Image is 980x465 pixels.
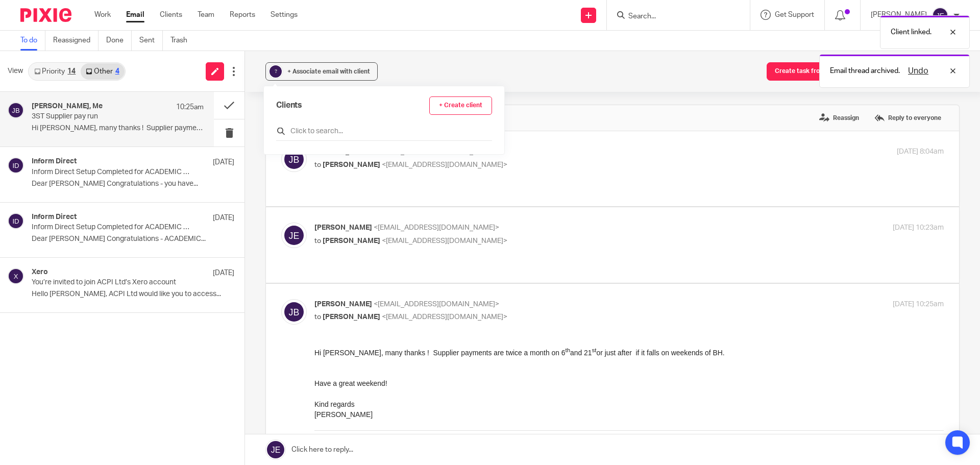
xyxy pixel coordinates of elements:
h4: Inform Direct [32,213,77,222]
img: svg%3E [8,102,24,118]
img: svg%3E [8,157,24,174]
a: [EMAIL_ADDRESS][DOMAIN_NAME] [136,297,260,305]
div: ? [269,65,282,78]
span: to [314,237,321,244]
span: [PERSON_NAME] [314,301,372,308]
p: Dear [PERSON_NAME] Congratulations - you have... [32,180,234,188]
a: Priority14 [29,63,81,80]
a: Sent [139,31,163,51]
span: [PERSON_NAME] [314,224,372,231]
div: 14 [67,68,76,75]
span: External Sender. Please be careful when clicking on links or opening attachments from external se... [32,141,337,149]
a: Clients [160,10,182,20]
span: + Associate email with client [287,68,370,75]
a: To do [20,31,45,51]
span: CAUTION: [2,141,32,149]
p: 10:25am [176,102,204,112]
p: Inform Direct Setup Completed for ACADEMIC CONFERENCES AND PUBLISHING INTERNATIONAL LTD [32,168,194,177]
img: svg%3E [932,7,948,23]
span: <[EMAIL_ADDRESS][DOMAIN_NAME]> [374,224,499,231]
label: Reassign [817,110,862,126]
a: Email [126,10,144,20]
label: Reply to everyone [872,110,944,126]
p: [DATE] [213,157,234,167]
img: svg%3E [281,146,307,172]
a: [EMAIL_ADDRESS][DOMAIN_NAME] [7,393,131,401]
img: svg%3E [281,299,307,325]
p: Dear [PERSON_NAME] Congratulations - ACADEMIC... [32,235,234,243]
img: svg%3E [8,213,24,229]
h4: Inform Direct [32,157,77,166]
p: [DATE] 10:23am [893,223,944,233]
p: Client linked. [891,27,932,37]
a: Reassigned [53,31,99,51]
p: You’re invited to join ACPI Ltd’s Xero account [32,278,194,287]
a: Settings [271,10,298,20]
span: to [314,161,321,168]
p: Email thread archived. [830,66,900,76]
a: Done [106,31,132,51]
p: [DATE] 10:25am [893,299,944,310]
p: Inform Direct Setup Completed for ACADEMIC CONFERENCES AND PUBLISHING INTERNATIONAL LTD [32,223,194,232]
p: 3ST Supplier pay run [32,112,169,121]
img: svg%3E [281,223,307,248]
span: to [314,313,321,321]
img: Pixie [20,8,71,22]
h4: [PERSON_NAME], Me [32,102,103,111]
a: [DOMAIN_NAME] [139,393,198,401]
span: <[EMAIL_ADDRESS][DOMAIN_NAME]> [374,301,499,308]
a: Team [198,10,214,20]
a: Work [94,10,111,20]
span: Clients [276,100,302,111]
a: + Create client [429,96,492,115]
input: Click to search... [276,126,492,136]
div: 4 [115,68,119,75]
span: [PERSON_NAME] [323,237,380,244]
p: Hi [PERSON_NAME], many thanks ! Supplier payments... [32,124,204,133]
span: [PERSON_NAME] [323,161,380,168]
h4: Xero [32,268,48,277]
img: svg%3E [8,268,24,284]
p: [DATE] [213,213,234,223]
span: View [8,66,23,77]
sup: st [277,2,282,8]
sup: th [251,2,256,8]
a: Other4 [81,63,124,80]
p: [DATE] 8:04am [897,146,944,157]
span: <[EMAIL_ADDRESS][DOMAIN_NAME]> [382,237,507,244]
span: [PERSON_NAME] [323,313,380,321]
a: Reports [230,10,255,20]
button: ? + Associate email with client [265,62,378,81]
button: Undo [905,65,932,77]
span: <[EMAIL_ADDRESS][DOMAIN_NAME]> [382,313,507,321]
span: <[EMAIL_ADDRESS][DOMAIN_NAME]> [382,161,507,168]
a: Trash [170,31,195,51]
p: [DATE] [213,268,234,278]
p: Hello [PERSON_NAME], ACPI Ltd would like you to access... [32,290,234,299]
